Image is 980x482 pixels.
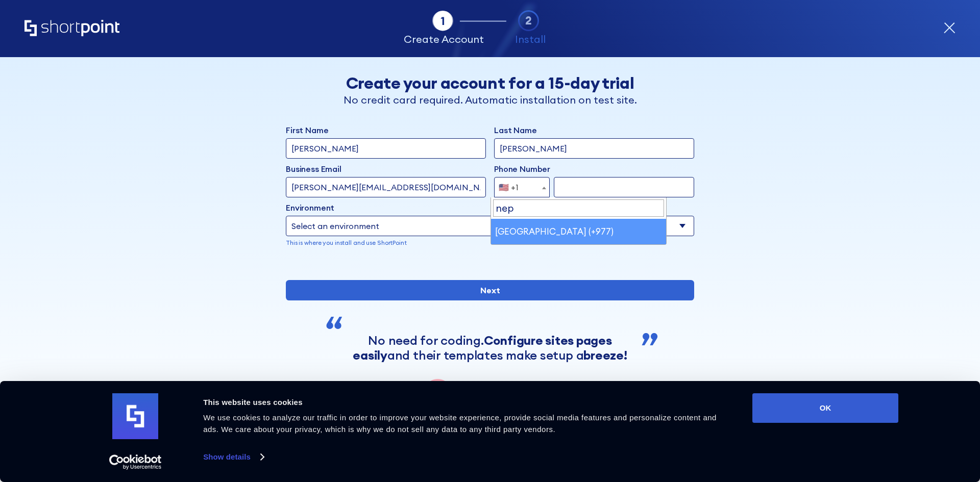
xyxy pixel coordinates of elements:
[203,449,263,465] a: Show details
[203,396,729,409] div: This website uses cookies
[91,454,180,470] a: Usercentrics Cookiebot - opens in a new window
[493,199,665,217] input: Search
[112,393,158,439] img: logo
[491,219,667,244] li: [GEOGRAPHIC_DATA] (+977)
[203,413,717,434] span: We use cookies to analyze our traffic in order to improve your website experience, provide social...
[752,393,898,423] button: OK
